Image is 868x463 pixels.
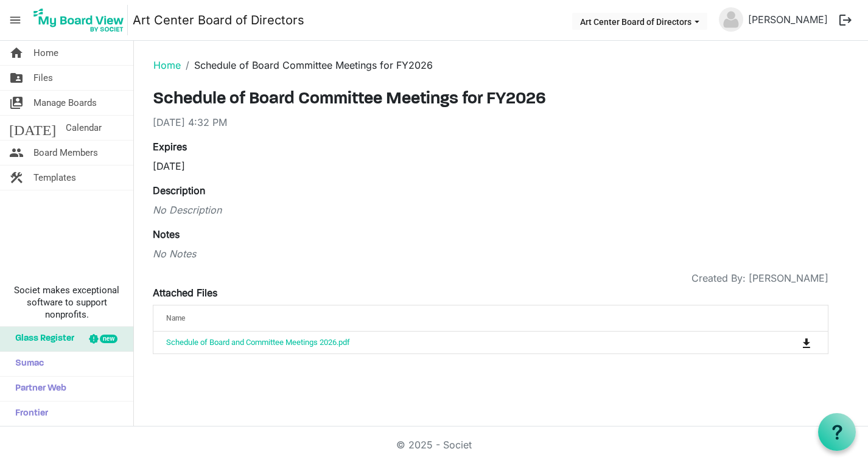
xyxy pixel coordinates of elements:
[719,7,743,32] img: no-profile-picture.svg
[166,314,185,322] span: Name
[743,7,833,32] a: [PERSON_NAME]
[100,335,117,343] div: new
[691,271,828,285] span: Created By: [PERSON_NAME]
[181,58,433,72] li: Schedule of Board Committee Meetings for FY2026
[153,115,828,130] div: [DATE] 4:32 PM
[9,141,24,165] span: people
[33,41,58,65] span: Home
[153,203,828,217] div: No Description
[30,5,133,35] a: My Board View Logo
[33,66,53,90] span: Files
[153,183,205,198] label: Description
[9,377,66,401] span: Partner Web
[9,165,24,190] span: construction
[9,41,24,65] span: home
[66,116,102,140] span: Calendar
[30,5,128,35] img: My Board View Logo
[9,66,24,90] span: folder_shared
[33,165,76,190] span: Templates
[153,159,481,173] div: [DATE]
[33,141,98,165] span: Board Members
[396,439,472,451] a: © 2025 - Societ
[5,284,128,321] span: Societ makes exceptional software to support nonprofits.
[33,91,97,115] span: Manage Boards
[9,91,24,115] span: switch_account
[153,227,180,242] label: Notes
[153,285,217,300] label: Attached Files
[153,139,187,154] label: Expires
[752,332,828,353] td: is Command column column header
[833,7,858,33] button: logout
[133,8,304,32] a: Art Center Board of Directors
[798,334,815,351] button: Download
[166,338,350,347] a: Schedule of Board and Committee Meetings 2026.pdf
[153,59,181,71] a: Home
[572,13,707,30] button: Art Center Board of Directors dropdownbutton
[4,9,27,32] span: menu
[9,116,56,140] span: [DATE]
[153,89,828,110] h3: Schedule of Board Committee Meetings for FY2026
[9,327,74,351] span: Glass Register
[9,402,48,426] span: Frontier
[153,246,828,261] div: No Notes
[9,352,44,376] span: Sumac
[153,332,752,353] td: Schedule of Board and Committee Meetings 2026.pdf is template cell column header Name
